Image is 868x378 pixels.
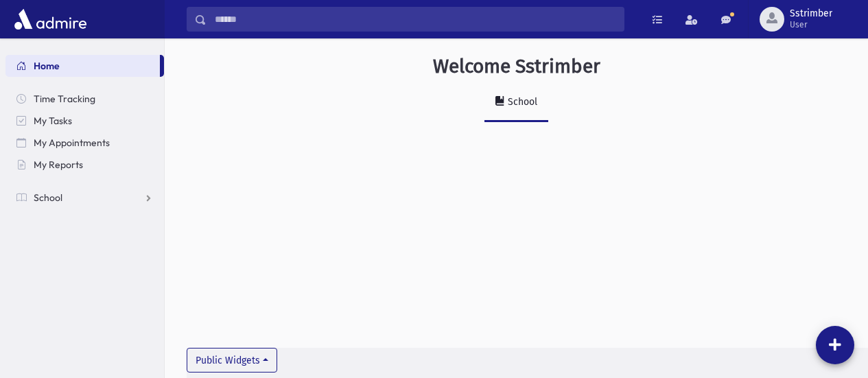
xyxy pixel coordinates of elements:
[5,55,160,77] a: Home
[5,110,164,132] a: My Tasks
[790,19,832,30] span: User
[5,187,164,209] a: School
[5,154,164,176] a: My Reports
[5,132,164,154] a: My Appointments
[11,5,90,33] img: AdmirePro
[207,7,624,32] input: Search
[34,137,110,149] span: My Appointments
[34,191,62,204] span: School
[790,8,832,19] span: Sstrimber
[34,93,95,105] span: Time Tracking
[505,96,537,108] div: School
[34,158,83,171] span: My Reports
[187,348,277,373] button: Public Widgets
[34,115,72,127] span: My Tasks
[5,88,164,110] a: Time Tracking
[433,55,600,78] h3: Welcome Sstrimber
[34,60,60,72] span: Home
[484,84,548,122] a: School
